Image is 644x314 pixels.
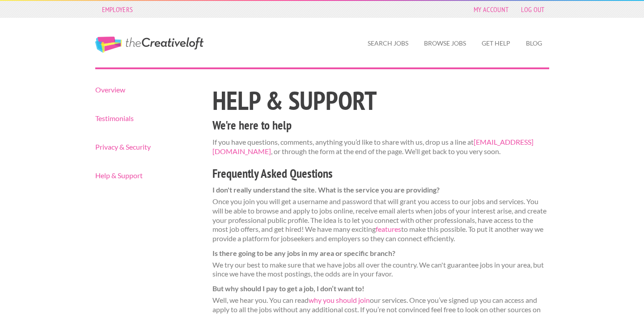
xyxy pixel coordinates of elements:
[519,33,549,54] a: Blog
[212,249,549,258] dt: Is there going to be any jobs in my area or specific branch?
[309,296,370,304] a: why you should join
[212,138,534,155] a: [EMAIL_ADDRESS][DOMAIN_NAME]
[212,260,549,279] dd: We try our best to make sure that we have jobs all over the country. We can't guarantee jobs in y...
[212,165,549,182] h3: Frequently Asked Questions
[417,33,473,54] a: Browse Jobs
[95,86,197,93] a: Overview
[212,185,549,195] dt: I don't really understand the site. What is the service you are providing?
[212,284,549,293] dt: But why should I pay to get a job, I don’t want to!
[212,138,549,156] p: If you have questions, comments, anything you’d like to share with us, drop us a line at , or thr...
[475,33,517,54] a: Get Help
[95,172,197,179] a: Help & Support
[95,115,197,122] a: Testimonials
[469,3,513,16] a: My Account
[376,225,401,233] a: features
[212,88,549,113] h1: Help & Support
[517,3,549,16] a: Log Out
[95,37,203,53] a: The Creative Loft
[212,197,549,243] dd: Once you join you will get a username and password that will grant you access to our jobs and ser...
[97,3,138,16] a: Employers
[360,33,415,54] a: Search Jobs
[95,143,197,151] a: Privacy & Security
[212,117,549,134] h3: We're here to help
